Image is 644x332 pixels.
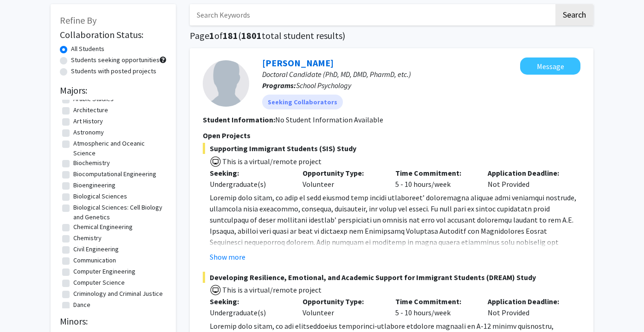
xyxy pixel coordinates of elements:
span: Doctoral Candidate (PhD, MD, DMD, PharmD, etc.) [262,70,411,79]
span: 181 [223,30,238,41]
label: Criminology and Criminal Justice [73,289,163,299]
label: Computer Engineering [73,267,135,276]
iframe: Chat [7,290,39,325]
label: Communication [73,255,116,265]
b: Student Information: [203,115,275,124]
label: Students seeking opportunities [71,55,160,65]
p: Application Deadline: [488,296,567,307]
span: 1801 [241,30,262,41]
div: Volunteer [296,296,388,318]
div: Volunteer [296,167,388,190]
button: Search [555,4,593,26]
label: Biocomputational Engineering [73,169,156,179]
p: Opportunity Type: [303,167,381,179]
label: Atmospheric and Oceanic Science [73,139,164,158]
label: Chemical Engineering [73,222,133,232]
label: Bioengineering [73,180,116,190]
span: 1 [209,30,214,41]
button: Show more [210,251,245,262]
label: Art History [73,116,103,126]
label: Chemistry [73,233,102,243]
h2: Majors: [60,85,167,96]
p: Opportunity Type: [303,296,381,307]
label: Computer Science [73,278,125,287]
span: Developing Resilience, Emotional, and Academic Support for Immigrant Students (DREAM) Study [203,272,580,283]
p: Time Commitment: [395,167,474,179]
mat-chip: Seeking Collaborators [262,95,343,109]
div: Undergraduate(s) [210,179,289,190]
label: Astronomy [73,128,104,137]
span: No Student Information Available [275,115,383,124]
span: This is a virtual/remote project [221,157,322,166]
button: Message Sarah Zimmerman [520,57,580,75]
h2: Collaboration Status: [60,29,167,40]
a: [PERSON_NAME] [262,57,334,69]
span: Loremip dolo sitam, co adip el sedd eiusmod temp incidi utlaboreet’ doloremagna aliquae admi veni... [210,193,576,302]
label: Biological Sciences: Cell Biology and Genetics [73,203,164,222]
p: Application Deadline: [488,167,567,179]
div: Undergraduate(s) [210,307,289,318]
label: Biochemistry [73,158,110,168]
div: Not Provided [481,296,573,318]
label: Dance [73,300,90,310]
label: Architecture [73,105,108,115]
div: Not Provided [481,167,573,190]
p: Time Commitment: [395,296,474,307]
span: School Psychology [296,81,351,90]
b: Programs: [262,81,296,90]
div: 5 - 10 hours/week [388,296,481,318]
p: Seeking: [210,296,289,307]
span: Supporting Immigrant Students (SIS) Study [203,143,580,154]
label: All Students [71,44,104,54]
div: 5 - 10 hours/week [388,167,481,190]
span: This is a virtual/remote project [221,285,322,294]
h2: Minors: [60,316,167,327]
input: Search Keywords [190,4,554,26]
label: Civil Engineering [73,244,119,254]
label: Students with posted projects [71,66,156,76]
span: Refine By [60,14,97,26]
h1: Page of ( total student results) [190,30,593,41]
span: Open Projects [203,131,251,140]
label: Biological Sciences [73,192,127,201]
p: Seeking: [210,167,289,179]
